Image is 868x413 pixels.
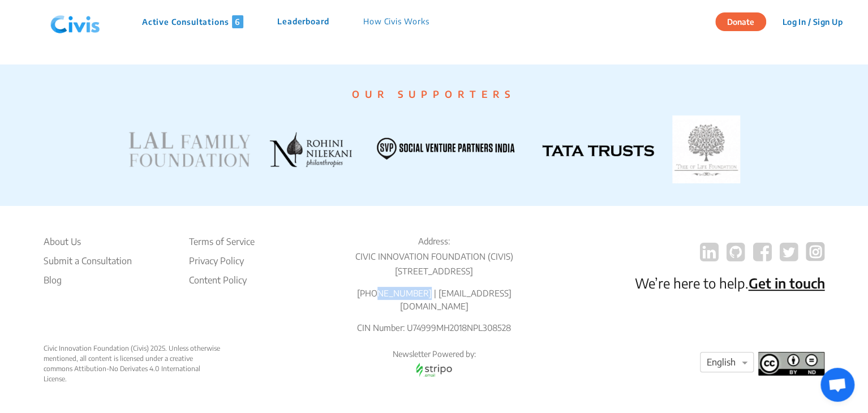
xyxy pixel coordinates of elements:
[128,131,251,167] img: LAL FAMILY FOUNDATION
[363,15,429,28] p: How Civis Works
[232,15,243,28] span: 6
[44,235,132,248] li: About Us
[44,273,132,287] a: Blog
[188,273,254,287] li: Content Policy
[329,349,540,360] p: Newsletter Powered by:
[775,13,850,31] button: Log In / Sign Up
[277,15,329,28] p: Leaderboard
[142,15,243,28] p: Active Consultations
[329,321,540,334] p: CIN Number: U74999MH2018NPL308528
[44,254,132,268] li: Submit a Consultation
[329,235,540,248] p: Address:
[370,131,524,167] img: SVP INDIA
[634,273,824,293] p: We’re here to help.
[410,360,458,380] img: stripo email logo
[542,145,654,156] img: TATA TRUSTS
[748,274,824,291] a: Get in touch
[715,15,775,27] a: Donate
[188,235,254,248] li: Terms of Service
[269,131,352,167] img: ROHINI NILEKANI PHILANTHROPIES
[44,343,222,384] div: Civic Innovation Foundation (Civis) 2025. Unless otherwise mentioned, all content is licensed und...
[188,254,254,268] li: Privacy Policy
[329,250,540,263] p: CIVIC INNOVATION FOUNDATION (CIVIS)
[46,5,105,39] img: navlogo.png
[329,265,540,278] p: [STREET_ADDRESS]
[820,368,854,402] div: Open chat
[672,115,740,183] img: TATA TRUSTS
[758,352,824,376] img: footer logo
[715,12,766,31] button: Donate
[329,287,540,312] p: [PHONE_NUMBER] | [EMAIL_ADDRESS][DOMAIN_NAME]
